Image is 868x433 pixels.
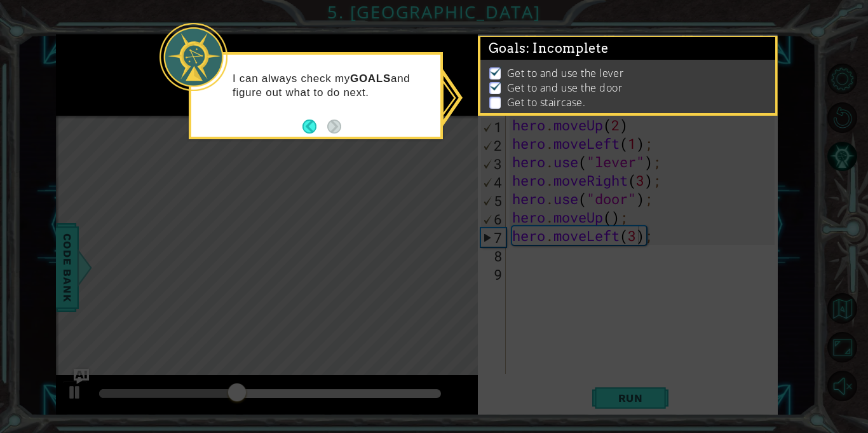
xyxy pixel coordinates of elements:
p: Get to staircase. [507,95,585,109]
button: Next [327,120,341,134]
p: Get to and use the lever [507,66,623,80]
p: Get to and use the door [507,81,623,95]
p: I can always check my and figure out what to do next. [233,72,431,100]
img: Check mark for checkbox [489,81,502,91]
img: Check mark for checkbox [489,66,502,76]
button: Back [302,120,327,134]
strong: GOALS [350,72,391,85]
span: : Incomplete [526,41,608,56]
span: Goals [489,41,609,57]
